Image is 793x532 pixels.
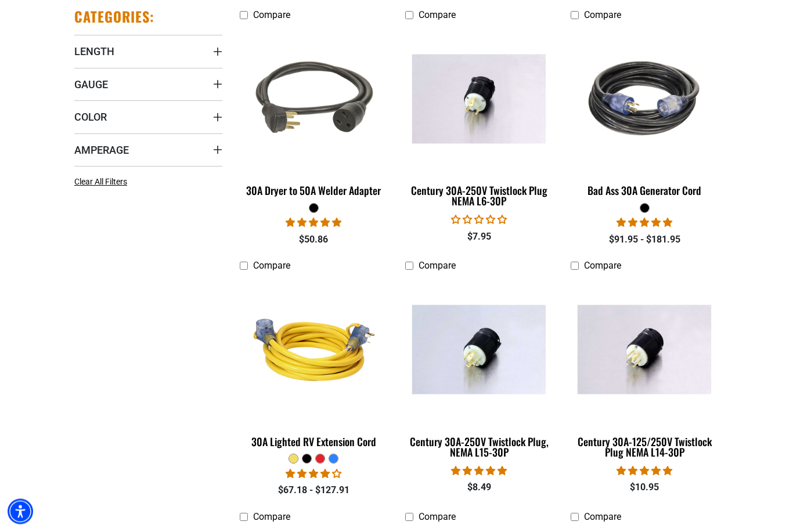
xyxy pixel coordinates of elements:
img: Century 30A-250V Twistlock Plug NEMA L6-30P [406,55,552,144]
div: Century 30A-125/250V Twistlock Plug NEMA L14-30P [571,437,719,458]
div: 30A Lighted RV Extension Cord [240,437,388,447]
div: $91.95 - $181.95 [571,233,719,247]
span: 5.00 stars [286,218,341,229]
div: 30A Dryer to 50A Welder Adapter [240,186,388,196]
span: Gauge [74,78,108,92]
a: Century 30A-125/250V Twistlock Plug NEMA L14-30P Century 30A-125/250V Twistlock Plug NEMA L14-30P [571,278,719,465]
a: black Bad Ass 30A Generator Cord [571,27,719,203]
span: Compare [419,260,456,272]
div: $7.95 [405,230,553,244]
summary: Length [74,35,222,68]
span: Compare [253,10,290,21]
span: 0.00 stars [451,215,507,226]
h2: Categories: [74,8,154,26]
span: Compare [419,10,456,21]
summary: Gauge [74,68,222,101]
div: $8.49 [405,481,553,495]
span: Compare [584,10,621,21]
img: Century 30A-250V Twistlock Plug, NEMA L15-30P [406,306,552,395]
div: Century 30A-250V Twistlock Plug NEMA L6-30P [405,186,553,207]
span: Amperage [74,144,129,157]
a: yellow 30A Lighted RV Extension Cord [240,278,388,454]
summary: Color [74,101,222,133]
div: Accessibility Menu [8,499,33,524]
span: 5.00 stars [451,466,507,477]
div: $50.86 [240,233,388,247]
div: $10.95 [571,481,719,495]
a: Century 30A-250V Twistlock Plug, NEMA L15-30P Century 30A-250V Twistlock Plug, NEMA L15-30P [405,278,553,465]
span: 5.00 stars [617,466,672,477]
span: Compare [584,512,621,523]
a: black 30A Dryer to 50A Welder Adapter [240,27,388,203]
summary: Amperage [74,134,222,167]
span: 5.00 stars [617,218,672,229]
a: Clear All Filters [74,176,132,189]
div: Bad Ass 30A Generator Cord [571,186,719,196]
span: Compare [584,260,621,272]
span: Compare [253,512,290,523]
span: Compare [419,512,456,523]
img: Century 30A-125/250V Twistlock Plug NEMA L14-30P [571,306,718,395]
img: black [571,32,718,166]
img: yellow [241,283,387,417]
span: Clear All Filters [74,178,127,187]
div: Century 30A-250V Twistlock Plug, NEMA L15-30P [405,437,553,458]
span: Color [74,111,107,124]
span: Compare [253,260,290,272]
span: 4.11 stars [286,469,341,480]
span: Length [74,45,114,59]
div: $67.18 - $127.91 [240,484,388,498]
img: black [241,32,387,166]
a: Century 30A-250V Twistlock Plug NEMA L6-30P Century 30A-250V Twistlock Plug NEMA L6-30P [405,27,553,213]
